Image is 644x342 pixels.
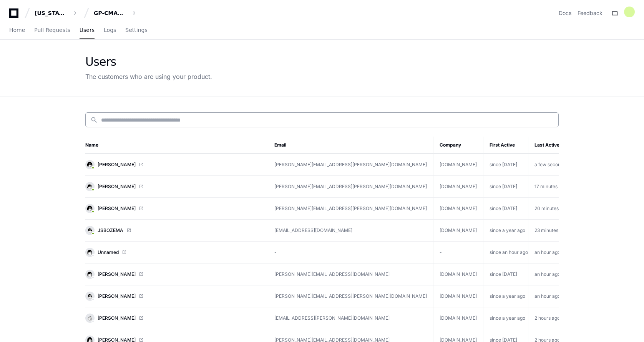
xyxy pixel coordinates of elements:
[85,72,212,81] div: The customers who are using your product.
[90,116,98,124] mat-icon: search
[86,314,93,322] img: 7.svg
[483,154,528,176] td: since [DATE]
[85,292,262,301] a: [PERSON_NAME]
[268,198,433,220] td: [PERSON_NAME][EMAIL_ADDRESS][PERSON_NAME][DOMAIN_NAME]
[98,227,123,234] span: JSBOZEMA
[483,220,528,242] td: since a year ago
[32,6,81,20] button: [US_STATE] Pacific
[433,307,483,329] td: [DOMAIN_NAME]
[85,226,262,235] a: JSBOZEMA
[268,264,433,285] td: [PERSON_NAME][EMAIL_ADDRESS][DOMAIN_NAME]
[268,220,433,242] td: [EMAIL_ADDRESS][DOMAIN_NAME]
[86,161,93,168] img: 15.svg
[528,176,575,198] td: 17 minutes ago
[528,220,575,242] td: 23 minutes ago
[483,264,528,285] td: since [DATE]
[98,205,136,212] span: [PERSON_NAME]
[86,292,93,300] img: 6.svg
[268,242,433,264] td: -
[483,198,528,220] td: since [DATE]
[433,154,483,176] td: [DOMAIN_NAME]
[433,264,483,285] td: [DOMAIN_NAME]
[433,137,483,154] th: Company
[85,160,262,169] a: [PERSON_NAME]
[9,22,25,39] a: Home
[433,176,483,198] td: [DOMAIN_NAME]
[559,9,571,17] a: Docs
[34,28,70,32] span: Pull Requests
[125,22,147,39] a: Settings
[85,137,268,154] th: Name
[98,315,136,321] span: [PERSON_NAME]
[433,198,483,220] td: [DOMAIN_NAME]
[85,204,262,213] a: [PERSON_NAME]
[35,9,68,17] div: [US_STATE] Pacific
[94,9,127,17] div: GP-CMAG-MP2
[528,137,575,154] th: Last Active
[85,248,262,257] a: Unnamed
[85,55,212,69] div: Users
[528,264,575,285] td: an hour ago
[34,22,70,39] a: Pull Requests
[268,137,433,154] th: Email
[9,28,25,32] span: Home
[268,154,433,176] td: [PERSON_NAME][EMAIL_ADDRESS][PERSON_NAME][DOMAIN_NAME]
[104,22,116,39] a: Logs
[528,285,575,307] td: an hour ago
[98,184,136,190] span: [PERSON_NAME]
[528,198,575,220] td: 20 minutes ago
[433,220,483,242] td: [DOMAIN_NAME]
[80,28,95,32] span: Users
[86,227,93,234] img: 6.svg
[528,154,575,176] td: a few seconds ago
[528,242,575,264] td: an hour ago
[483,137,528,154] th: First Active
[528,307,575,329] td: 2 hours ago
[483,285,528,307] td: since a year ago
[268,307,433,329] td: [EMAIL_ADDRESS][PERSON_NAME][DOMAIN_NAME]
[483,176,528,198] td: since [DATE]
[86,270,93,278] img: 1.svg
[85,270,262,279] a: [PERSON_NAME]
[433,285,483,307] td: [DOMAIN_NAME]
[98,162,136,168] span: [PERSON_NAME]
[268,285,433,307] td: [PERSON_NAME][EMAIL_ADDRESS][PERSON_NAME][DOMAIN_NAME]
[80,22,95,39] a: Users
[86,249,93,256] img: 1.svg
[483,307,528,329] td: since a year ago
[578,9,603,17] button: Feedback
[483,242,528,264] td: since an hour ago
[268,176,433,198] td: [PERSON_NAME][EMAIL_ADDRESS][PERSON_NAME][DOMAIN_NAME]
[86,205,93,212] img: 15.svg
[91,6,140,20] button: GP-CMAG-MP2
[85,182,262,191] a: [PERSON_NAME]
[98,249,119,255] span: Unnamed
[104,28,116,32] span: Logs
[98,271,136,277] span: [PERSON_NAME]
[433,242,483,264] td: -
[86,183,93,190] img: 14.svg
[125,28,147,32] span: Settings
[85,314,262,323] a: [PERSON_NAME]
[98,293,136,299] span: [PERSON_NAME]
